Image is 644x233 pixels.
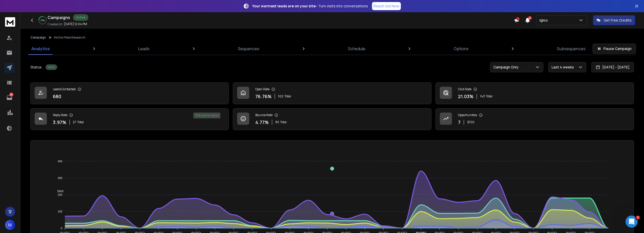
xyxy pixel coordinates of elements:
span: Total [77,120,84,124]
button: M [5,220,15,230]
a: Opportunities7$700 [435,108,634,130]
a: Reply Rate3.97%27Total26% positive replies [30,108,229,130]
button: Pause Campaign [593,44,636,54]
p: Options [454,46,469,52]
p: Reach Out Now [373,4,399,9]
p: Leads Contacted [53,87,76,91]
img: logo [5,17,15,27]
tspan: 300 [58,176,62,180]
p: 4.77 % [255,119,269,126]
p: 21.03 % [458,93,473,100]
a: Open Rate76.76%522Total [233,82,431,104]
tspan: 200 [58,193,62,196]
p: 680 [53,93,61,100]
tspan: 100 [58,210,62,213]
a: Options [451,43,472,55]
p: Last 4 weeks [552,65,576,70]
span: 522 [278,94,283,98]
p: Sequences [238,46,259,52]
p: [DATE] 12:04 PM [64,22,87,26]
a: Leads Contacted680 [30,82,229,104]
h1: Campaigns [48,14,70,21]
span: Sent [53,189,64,193]
p: Analytics [31,46,50,52]
a: 56 [4,93,14,103]
a: Bounce Rate4.77%85Total [233,108,431,130]
div: Active [73,14,88,21]
p: Status: [30,65,43,70]
tspan: 400 [58,160,62,163]
a: Leads [135,43,153,55]
p: Niche /New Research [54,35,86,40]
span: Total [284,94,291,98]
button: [DATE] - [DATE] [591,62,634,72]
p: Leads [138,46,150,52]
p: 27 % [41,19,45,22]
a: Schedule [345,43,368,55]
span: 27 [73,120,76,124]
div: Active [46,64,57,70]
p: Open Rate [255,87,269,91]
span: 85 [275,120,279,124]
tspan: 0 [61,227,62,230]
span: Total [280,120,287,124]
p: $ 700 [467,120,474,124]
strong: Your warmest leads are on your site [252,4,316,8]
p: 3.97 % [53,119,66,126]
p: Opportunities [458,113,477,117]
a: Reach Out Now [372,2,401,10]
span: Total [486,94,492,98]
p: Bounce Rate [255,113,273,117]
a: Click Rate21.03%143Total [435,82,634,104]
p: 56 [9,93,13,97]
p: Get Free Credits [604,18,632,23]
a: Analytics [28,43,53,55]
div: 26 % positive replies [193,113,220,118]
span: 1 [636,216,640,220]
p: Subsequences [557,46,586,52]
a: Sequences [235,43,262,55]
p: 7 [458,119,461,126]
a: Subsequences [554,43,589,55]
p: Campaign Only [493,65,521,70]
p: Igloo [539,18,550,23]
span: 3 [528,16,532,20]
p: – Turn visits into conversations [252,4,368,9]
button: Get Free Credits [593,15,635,25]
p: Reply Rate [53,113,67,117]
iframe: Intercom live chat [626,216,638,228]
p: Created At: [48,22,63,26]
p: Click Rate [458,87,471,91]
span: 143 [480,94,485,98]
p: 76.76 % [255,93,272,100]
p: Schedule [348,46,365,52]
button: Campaign [30,35,46,40]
